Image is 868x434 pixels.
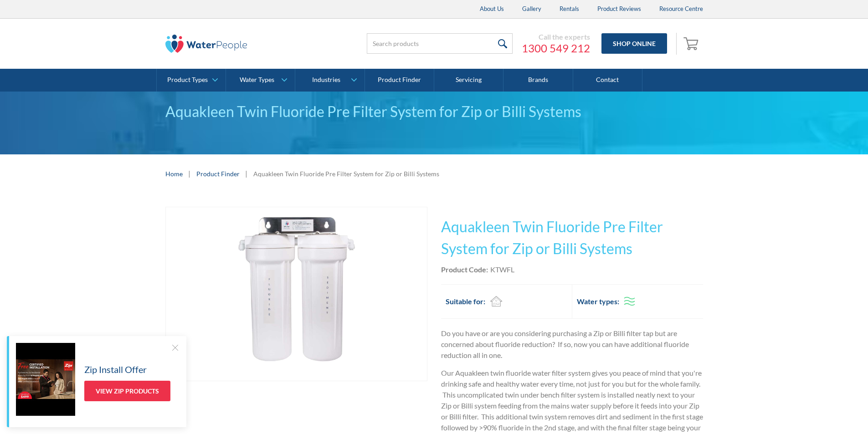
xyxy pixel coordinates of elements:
img: Aquakleen Twin Fluoride Pre Filter System for Zip or Billi Systems [166,207,427,381]
a: Water Types [226,69,295,92]
a: Open empty cart [681,33,703,55]
a: Product Finder [365,69,434,92]
div: | [187,168,192,179]
img: The Water People [165,35,247,53]
input: Search products [367,33,513,54]
h2: Water types: [577,296,619,307]
a: Servicing [434,69,503,92]
h2: Suitable for: [446,296,485,307]
div: Aquakleen Twin Fluoride Pre Filter System for Zip or Billi Systems [165,101,703,123]
div: Water Types [240,76,274,84]
a: Product Types [157,69,226,92]
a: Home [165,169,183,179]
iframe: podium webchat widget bubble [777,388,868,434]
a: Contact [573,69,642,92]
a: Product Finder [196,169,240,179]
div: | [244,168,249,179]
h5: Zip Install Offer [84,363,147,376]
a: open lightbox [165,207,427,382]
a: View Zip Products [84,381,170,401]
img: Zip Install Offer [16,343,75,416]
h1: Aquakleen Twin Fluoride Pre Filter System for Zip or Billi Systems [441,216,703,260]
div: Industries [312,76,340,84]
div: Product Types [167,76,208,84]
p: Do you have or are you considering purchasing a Zip or Billi filter tap but are concerned about f... [441,328,703,361]
a: Brands [503,69,573,92]
div: KTWFL [490,264,514,275]
strong: Product Code: [441,265,488,274]
div: Aquakleen Twin Fluoride Pre Filter System for Zip or Billi Systems [253,169,439,179]
div: Call the experts [522,32,590,41]
a: 1300 549 212 [522,41,590,55]
a: Industries [295,69,364,92]
img: shopping cart [683,36,701,51]
a: Shop Online [601,33,667,54]
iframe: podium webchat widget prompt [713,291,868,400]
